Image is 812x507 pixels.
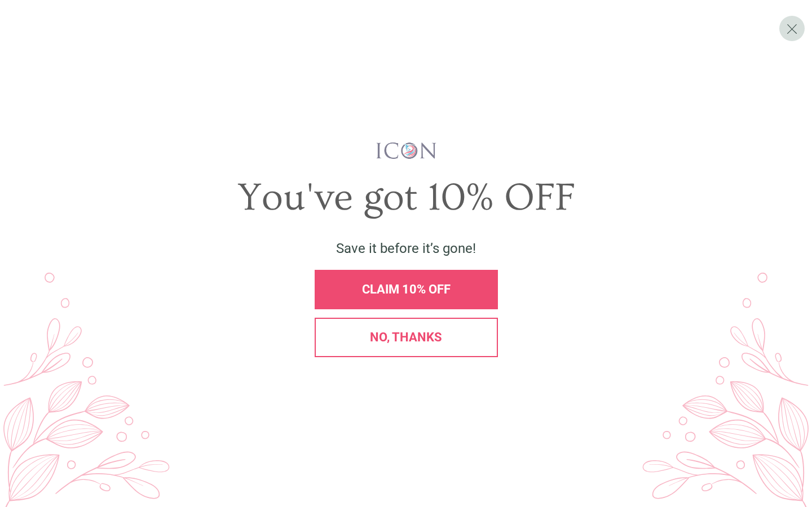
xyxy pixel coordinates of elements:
[370,330,442,344] span: No, thanks
[786,20,798,37] span: X
[362,282,451,296] span: CLAIM 10% OFF
[336,241,476,256] span: Save it before it’s gone!
[237,176,575,220] span: You've got 10% OFF
[374,141,438,161] img: iconwallstickersl_1754656298800.png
